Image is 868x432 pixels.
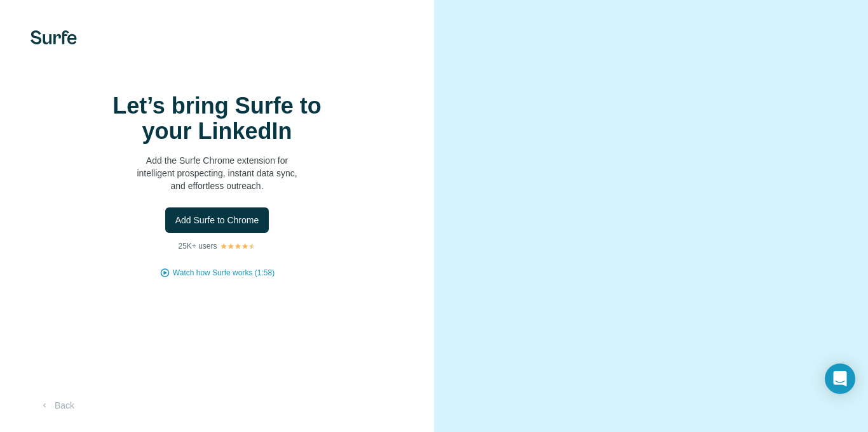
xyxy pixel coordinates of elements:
button: Watch how Surfe works (1:58) [173,267,275,278]
p: Add the Surfe Chrome extension for intelligent prospecting, instant data sync, and effortless out... [90,154,344,192]
p: 25K+ users [178,240,217,252]
h1: Let’s bring Surfe to your LinkedIn [90,93,344,144]
div: Open Intercom Messenger [825,363,855,394]
button: Add Surfe to Chrome [165,207,269,233]
img: Surfe's logo [31,30,77,44]
img: Rating Stars [220,242,256,250]
span: Add Surfe to Chrome [175,214,259,226]
button: Back [31,394,83,417]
